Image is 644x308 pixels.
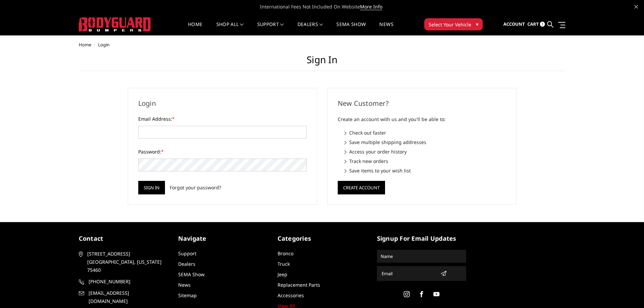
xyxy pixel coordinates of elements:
[297,22,323,35] a: Dealers
[178,292,197,299] a: Sitemap
[344,129,506,136] li: Check out faster
[344,148,506,155] li: Access your order history
[278,292,304,299] a: Accessories
[89,278,167,286] span: [PHONE_NUMBER]
[379,22,393,35] a: News
[89,289,167,305] span: [EMAIL_ADDRESS][DOMAIN_NAME]
[344,139,506,146] li: Save multiple shipping addresses
[338,184,385,190] a: Create Account
[344,158,506,165] li: Track new orders
[429,21,471,28] span: Select Your Vehicle
[257,22,284,35] a: Support
[216,22,244,35] a: shop all
[476,21,478,28] span: ▾
[527,15,545,33] a: Cart 1
[178,261,195,267] a: Dealers
[79,278,168,286] a: [PHONE_NUMBER]
[79,289,168,305] a: [EMAIL_ADDRESS][DOMAIN_NAME]
[278,234,367,243] h5: Categories
[338,181,385,194] button: Create Account
[79,17,151,31] img: BODYGUARD BUMPERS
[170,184,221,191] a: Forgot your password?
[377,234,466,243] h5: signup for email updates
[278,271,287,278] a: Jeep
[278,282,320,288] a: Replacement Parts
[503,15,525,33] a: Account
[138,98,307,109] h2: Login
[178,282,191,288] a: News
[527,21,539,27] span: Cart
[378,251,465,262] input: Name
[338,115,506,123] p: Create an account with us and you'll be able to:
[278,250,293,257] a: Bronco
[360,3,382,10] a: More Info
[79,42,91,48] a: Home
[79,54,566,71] h1: Sign in
[98,42,110,48] span: Login
[138,181,165,194] input: Sign in
[178,271,205,278] a: SEMA Show
[178,234,267,243] h5: Navigate
[138,148,307,155] label: Password:
[424,18,483,30] button: Select Your Vehicle
[338,98,506,109] h2: New Customer?
[87,250,166,274] span: [STREET_ADDRESS] [GEOGRAPHIC_DATA], [US_STATE] 75460
[138,115,307,122] label: Email Address:
[379,268,438,279] input: Email
[79,234,168,243] h5: contact
[278,261,290,267] a: Truck
[188,22,202,35] a: Home
[178,250,196,257] a: Support
[344,167,506,174] li: Save items to your wish list
[336,22,366,35] a: SEMA Show
[540,22,545,27] span: 1
[503,21,525,27] span: Account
